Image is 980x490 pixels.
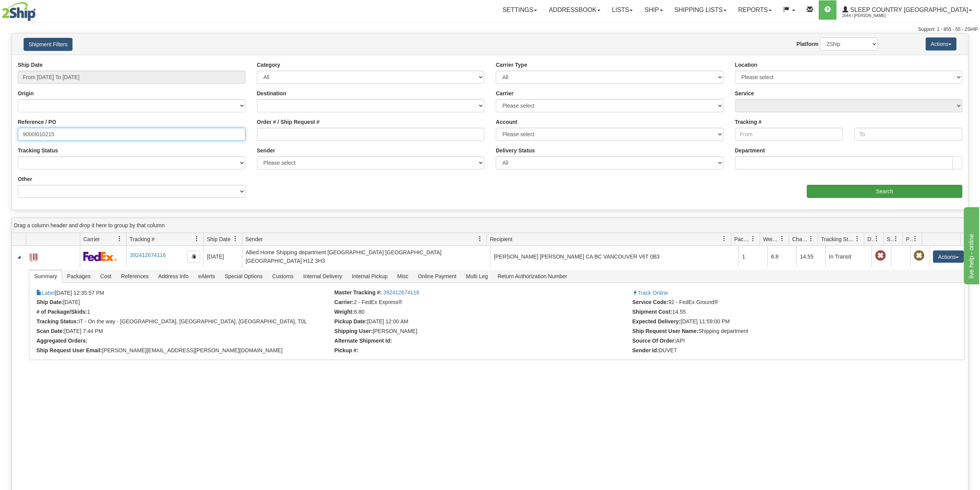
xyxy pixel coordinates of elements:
[606,0,639,20] a: Lists
[29,270,62,282] span: Summary
[792,235,808,243] span: Charge
[632,328,928,336] li: Shipping department
[83,252,117,261] img: 2 - FedEx Express®
[747,232,760,245] a: Packages filter column settings
[18,147,58,154] label: Tracking Status
[335,289,382,296] strong: Master Tracking #:
[933,250,964,263] button: Actions
[6,5,71,14] div: live help - online
[848,7,968,13] span: Sleep Country [GEOGRAPHIC_DATA]
[496,90,514,97] label: Carrier
[257,147,275,154] label: Sender
[870,232,883,245] a: Delivery Status filter column settings
[887,235,893,243] span: Shipment Issues
[926,37,956,51] button: Actions
[632,347,659,353] strong: Sender Id:
[187,251,200,262] button: Copy to clipboard
[496,147,535,154] label: Delivery Status
[36,299,332,307] li: [DATE]
[796,40,818,48] label: Platform
[632,309,928,316] li: 14.55
[194,270,220,282] span: eAlerts
[154,270,193,282] span: Address Info
[763,235,779,243] span: Weight
[24,38,73,51] button: Shipment Filters
[669,0,732,20] a: Shipping lists
[836,0,978,20] a: Sleep Country [GEOGRAPHIC_DATA] 2044 / [PERSON_NAME]
[490,246,739,267] td: [PERSON_NAME] [PERSON_NAME] CA BC VANCOUVER V6T 0B3
[804,232,818,245] a: Charge filter column settings
[461,270,493,282] span: Multi Leg
[96,270,116,282] span: Cost
[15,253,23,261] a: Collapse
[767,246,796,267] td: 6.8
[130,252,166,258] a: 392412674116
[335,299,630,307] li: 2 - FedEx Express®
[220,270,267,282] span: Special Options
[36,299,63,305] strong: Ship Date:
[130,235,155,243] span: Tracking #
[796,246,825,267] td: 14.55
[36,318,78,324] strong: Tracking Status:
[335,347,358,353] strong: Pickup #:
[299,270,347,282] span: Internal Delivery
[36,328,332,336] li: [DATE] 7:44 PM
[496,61,527,69] label: Carrier Type
[543,0,606,20] a: Addressbook
[12,218,968,233] div: grid grouping header
[36,347,102,353] strong: Ship Request User Email:
[735,118,762,126] label: Tracking #
[383,289,419,296] a: 392412674116
[632,318,681,324] strong: Expected Delivery:
[854,128,962,141] input: To
[83,235,100,243] span: Carrier
[632,299,668,305] strong: Service Code:
[909,232,922,245] a: Pickup Status filter column settings
[335,328,373,334] strong: Shipping User:
[335,338,392,344] strong: Alternate Shipment Id:
[242,246,490,267] td: Allied Home Shipping department [GEOGRAPHIC_DATA] [GEOGRAPHIC_DATA] [GEOGRAPHIC_DATA] H1Z 3H3
[867,235,874,243] span: Delivery Status
[413,270,461,282] span: Online Payment
[335,299,354,305] strong: Carrier:
[632,318,928,326] li: [DATE] 11:59:00 PM
[36,309,332,316] li: 1
[18,118,56,126] label: Reference / PO
[203,246,242,267] td: [DATE]
[735,61,757,69] label: Location
[490,235,512,243] span: Recipient
[335,328,630,336] li: Davide Degano (26429)
[18,90,34,97] label: Origin
[632,338,928,345] li: API
[257,118,320,126] label: Order # / Ship Request #
[632,328,698,334] strong: Ship Request User Name:
[18,175,32,183] label: Other
[18,61,43,69] label: Ship Date
[2,2,36,21] img: logo2044.jpg
[807,185,962,198] input: Search
[718,232,731,245] a: Recipient filter column settings
[113,232,126,245] a: Carrier filter column settings
[875,250,886,261] span: Late
[632,338,676,344] strong: Source Of Order:
[267,270,298,282] span: Customs
[473,232,487,245] a: Sender filter column settings
[632,309,672,315] strong: Shipment Cost:
[732,0,777,20] a: Reports
[632,347,928,355] li: DUVET
[851,232,864,245] a: Tracking Status filter column settings
[335,309,354,315] strong: Weight:
[496,118,517,126] label: Account
[497,0,543,20] a: Settings
[842,12,900,20] span: 2044 / [PERSON_NAME]
[36,347,332,355] li: [PERSON_NAME][EMAIL_ADDRESS][PERSON_NAME][DOMAIN_NAME]
[735,147,765,154] label: Department
[632,299,928,307] li: 92 - FedEx Ground®
[821,235,855,243] span: Tracking Status
[493,270,572,282] span: Return Authorization Number
[335,318,367,324] strong: Pickup Date:
[347,270,392,282] span: Internal Pickup
[392,270,413,282] span: Misc
[117,270,154,282] span: References
[632,290,668,296] a: Track Online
